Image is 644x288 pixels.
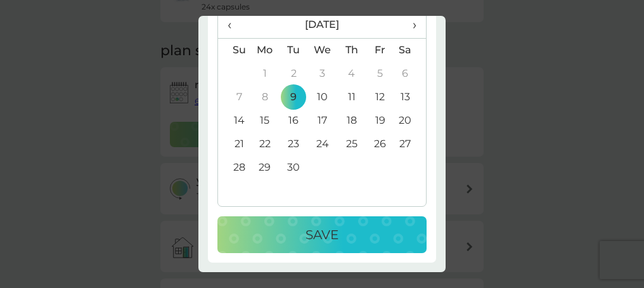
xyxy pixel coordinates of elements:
td: 12 [366,86,394,109]
td: 4 [337,62,366,86]
td: 25 [337,133,366,156]
td: 26 [366,133,394,156]
button: Save [217,216,427,253]
td: 30 [280,156,308,180]
td: 15 [250,109,280,133]
td: 24 [308,133,337,156]
th: Mo [250,38,280,62]
td: 2 [280,62,308,86]
td: 11 [337,86,366,109]
td: 10 [308,86,337,109]
p: Save [306,225,338,245]
td: 27 [394,133,426,156]
td: 22 [250,133,280,156]
span: › [404,11,416,38]
th: Sa [394,38,426,62]
td: 17 [308,109,337,133]
td: 19 [366,109,394,133]
td: 1 [250,62,280,86]
td: 20 [394,109,426,133]
td: 29 [250,156,280,180]
td: 8 [250,86,280,109]
td: 23 [280,133,308,156]
td: 18 [337,109,366,133]
td: 9 [280,86,308,109]
td: 6 [394,62,426,86]
th: Su [218,38,250,62]
td: 28 [218,156,250,180]
th: We [308,38,337,62]
td: 16 [280,109,308,133]
td: 7 [218,86,250,109]
td: 14 [218,109,250,133]
td: 21 [218,133,250,156]
th: Fr [366,38,394,62]
td: 5 [366,62,394,86]
span: ‹ [228,11,241,38]
th: [DATE] [250,11,394,39]
td: 13 [394,86,426,109]
td: 3 [308,62,337,86]
th: Tu [280,38,308,62]
th: Th [337,38,366,62]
